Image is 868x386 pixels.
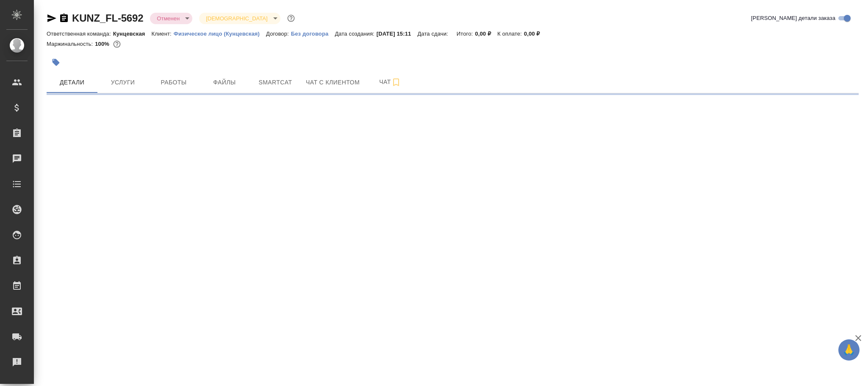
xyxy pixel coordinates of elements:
[335,31,376,37] p: Дата создания:
[113,31,152,37] p: Кунцевская
[475,31,497,37] p: 0,00 ₽
[47,31,113,37] p: Ответственная команда:
[174,30,266,37] a: Физическое лицо (Кунцевская)
[370,77,410,87] span: Чат
[95,41,111,47] p: 100%
[291,30,335,37] a: Без договора
[286,13,297,24] button: Доп статусы указывают на важность/срочность заказа
[103,77,143,88] span: Услуги
[306,77,360,88] span: Чат с клиентом
[47,53,65,72] button: Добавить тэг
[751,14,835,22] span: [PERSON_NAME] детали заказа
[153,77,194,88] span: Работы
[203,15,270,22] button: [DEMOGRAPHIC_DATA]
[497,31,524,37] p: К оплате:
[524,31,546,37] p: 0,00 ₽
[255,77,296,88] span: Smartcat
[842,341,856,359] span: 🙏
[417,31,450,37] p: Дата сдачи:
[204,77,245,88] span: Файлы
[391,77,401,87] svg: Подписаться
[152,31,174,37] p: Клиент:
[377,31,418,37] p: [DATE] 15:11
[838,339,860,361] button: 🙏
[111,39,122,50] button: 0
[199,13,280,24] div: Отменен
[52,77,92,88] span: Детали
[174,31,266,37] p: Физическое лицо (Кунцевская)
[291,31,335,37] p: Без договора
[47,41,95,47] p: Маржинальность:
[59,13,69,23] button: Скопировать ссылку
[72,12,143,24] a: KUNZ_FL-5692
[266,31,291,37] p: Договор:
[154,15,182,22] button: Отменен
[150,13,192,24] div: Отменен
[457,31,475,37] p: Итого:
[47,13,57,23] button: Скопировать ссылку для ЯМессенджера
